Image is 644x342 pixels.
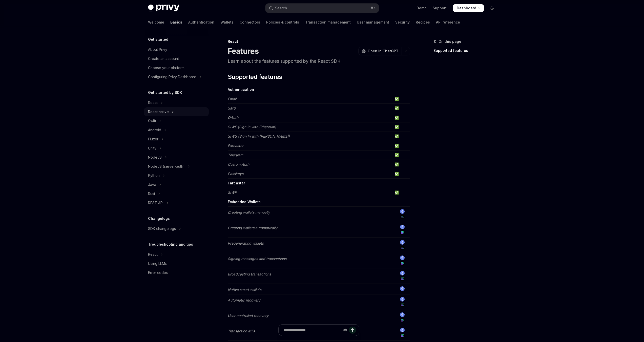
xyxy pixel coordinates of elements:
[392,141,410,151] td: ✅
[144,189,209,198] button: Toggle Rust section
[228,287,261,292] em: Native smart wallets
[400,297,405,302] img: ethereum.png
[400,261,405,266] img: solana.png
[439,38,461,45] span: On this page
[400,255,405,260] img: ethereum.png
[148,145,156,151] div: Unity
[148,118,156,124] div: Swift
[228,313,268,318] em: User controlled recovery
[144,144,209,153] button: Toggle Unity section
[144,98,209,107] button: Toggle React section
[453,4,484,12] a: Dashboard
[228,47,259,56] h1: Features
[144,224,209,233] button: Toggle SDK changelogs section
[368,49,399,54] span: Open in ChatGPT
[148,16,164,28] a: Welcome
[357,16,389,28] a: User management
[275,5,289,11] div: Search...
[400,246,405,250] img: solana.png
[400,209,405,214] img: ethereum.png
[228,58,410,65] p: Learn about the features supported by the React SDK
[228,39,410,44] div: React
[433,47,500,55] a: Supported features
[392,169,410,179] td: ✅
[228,226,277,230] em: Creating wallets automatically
[144,45,209,54] a: About Privy
[148,154,162,160] div: NodeJS
[228,256,286,261] em: Signing messages and transactions
[170,16,182,28] a: Basics
[228,190,237,195] em: SIWF
[392,122,410,132] td: ✅
[358,47,402,55] button: Open in ChatGPT
[148,100,158,106] div: React
[228,143,243,148] em: Farcaster
[349,327,356,334] button: Send message
[144,72,209,81] button: Toggle Configuring Privy Dashboard section
[144,116,209,125] button: Toggle Swift section
[228,181,245,185] strong: Farcaster
[228,172,243,176] em: Passkeys
[144,259,209,268] a: Using LLMs
[228,162,249,166] em: Custom Auth
[228,125,276,129] em: SIWE (Sign In with Ethereum)
[148,136,158,142] div: Flutter
[400,271,405,275] img: ethereum.png
[228,97,236,101] em: Email
[144,162,209,171] button: Toggle NodeJS (server-auth) section
[148,127,161,133] div: Android
[148,200,163,206] div: REST API
[148,5,179,12] img: dark logo
[144,171,209,180] button: Toggle Python section
[148,56,179,62] div: Create an account
[400,286,405,291] img: ethereum.png
[148,270,168,276] div: Error codes
[392,94,410,104] td: ✅
[400,230,405,235] img: solana.png
[148,109,169,115] div: React native
[188,16,214,28] a: Authentication
[305,16,351,28] a: Transaction management
[433,6,447,11] a: Support
[228,153,243,157] em: Telegram
[240,16,260,28] a: Connectors
[392,160,410,169] td: ✅
[148,173,160,179] div: Python
[228,298,260,302] em: Automatic recovery
[228,241,264,245] em: Pregenerating wallets
[400,215,405,219] img: solana.png
[144,153,209,162] button: Toggle NodeJS section
[148,36,168,42] h5: Get started
[148,90,182,96] h5: Get started by SDK
[148,191,155,197] div: Rust
[416,16,430,28] a: Recipes
[228,87,254,92] strong: Authentication
[144,198,209,207] button: Toggle REST API section
[228,200,261,204] strong: Embedded Wallets
[148,241,193,247] h5: Troubleshooting and tips
[266,16,299,28] a: Policies & controls
[148,47,167,53] div: About Privy
[148,163,185,169] div: NodeJS (server-auth)
[148,65,184,71] div: Choose your platform
[148,74,196,80] div: Configuring Privy Dashboard
[148,182,156,188] div: Java
[144,268,209,277] a: Error codes
[228,210,270,215] em: Creating wallets manually
[228,115,238,120] em: OAuth
[148,216,170,222] h5: Changelogs
[144,63,209,72] a: Choose your platform
[417,6,427,11] a: Demo
[144,135,209,144] button: Toggle Flutter section
[400,225,405,229] img: ethereum.png
[284,325,341,336] input: Ask a question...
[400,303,405,307] img: solana.png
[400,318,405,323] img: solana.png
[392,113,410,122] td: ✅
[395,16,410,28] a: Security
[144,54,209,63] a: Create an account
[392,151,410,160] td: ✅
[144,180,209,189] button: Toggle Java section
[392,132,410,141] td: ✅
[144,250,209,259] button: Toggle React section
